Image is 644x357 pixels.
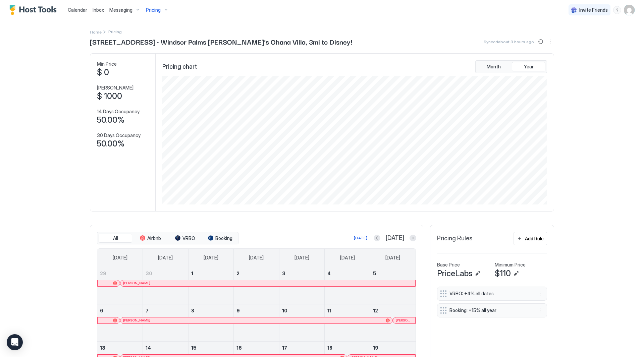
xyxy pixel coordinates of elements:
[487,64,501,70] span: Month
[97,304,143,341] td: July 6, 2025
[546,38,554,46] div: menu
[97,91,122,101] span: $ 1000
[373,345,378,351] span: 19
[484,39,534,44] span: Synced about 3 hours ago
[147,235,161,241] span: Airbnb
[97,342,143,354] a: July 13, 2025
[325,304,370,341] td: July 11, 2025
[99,234,132,243] button: All
[536,290,544,298] div: menu
[191,271,193,276] span: 1
[93,6,104,13] a: Inbox
[133,234,167,243] button: Airbnb
[106,249,134,267] a: Sunday
[113,235,118,241] span: All
[203,234,237,243] button: Booking
[100,271,106,276] span: 29
[236,308,240,313] span: 9
[234,267,279,280] a: July 2, 2025
[279,304,325,317] a: July 10, 2025
[579,7,608,13] span: Invite Friends
[97,61,117,67] span: Min Price
[396,318,413,322] div: [PERSON_NAME]
[188,304,234,341] td: July 8, 2025
[123,318,150,322] span: [PERSON_NAME]
[385,255,400,261] span: [DATE]
[143,267,188,280] a: June 30, 2025
[146,308,149,313] span: 7
[379,249,407,267] a: Saturday
[546,38,554,46] button: More options
[536,290,544,298] button: More options
[514,232,547,245] button: Add Rule
[97,109,140,115] span: 14 Days Occupancy
[236,271,239,276] span: 2
[370,304,416,317] a: July 12, 2025
[151,249,179,267] a: Monday
[9,5,60,15] a: Host Tools Logo
[234,304,279,341] td: July 9, 2025
[340,255,355,261] span: [DATE]
[97,139,125,149] span: 50.00%
[189,342,234,354] a: July 15, 2025
[90,29,102,35] span: Home
[143,267,189,304] td: June 30, 2025
[197,249,225,267] a: Tuesday
[97,232,238,245] div: tab-group
[123,281,413,285] div: [PERSON_NAME]
[613,6,621,14] div: menu
[370,342,416,354] a: July 19, 2025
[370,304,416,341] td: July 12, 2025
[410,235,416,241] button: Next month
[477,62,511,71] button: Month
[143,304,188,317] a: July 7, 2025
[524,64,534,70] span: Year
[327,345,332,351] span: 18
[97,85,133,91] span: [PERSON_NAME]
[279,267,325,304] td: July 3, 2025
[97,267,143,280] a: June 29, 2025
[475,60,547,73] div: tab-group
[294,255,309,261] span: [DATE]
[437,269,472,279] span: PriceLabs
[97,304,143,317] a: July 6, 2025
[188,267,234,304] td: July 1, 2025
[536,306,544,314] button: More options
[113,255,127,261] span: [DATE]
[525,235,544,242] div: Add Rule
[204,255,218,261] span: [DATE]
[143,342,188,354] a: July 14, 2025
[437,262,460,268] span: Base Price
[354,235,367,241] div: [DATE]
[325,304,370,317] a: July 11, 2025
[370,267,416,304] td: July 5, 2025
[109,7,132,13] span: Messaging
[215,235,232,241] span: Booking
[191,345,197,351] span: 15
[108,29,122,34] span: Breadcrumb
[189,304,234,317] a: July 8, 2025
[97,67,109,77] span: $ 0
[325,267,370,304] td: July 4, 2025
[234,304,279,317] a: July 9, 2025
[282,345,287,351] span: 17
[249,255,264,261] span: [DATE]
[512,270,520,278] button: Edit
[536,306,544,314] div: menu
[90,28,102,35] a: Home
[97,115,125,125] span: 50.00%
[437,235,473,242] span: Pricing Rules
[279,304,325,341] td: July 10, 2025
[123,281,150,285] span: [PERSON_NAME]
[386,234,404,242] span: [DATE]
[191,308,194,313] span: 8
[90,37,352,47] span: [STREET_ADDRESS] · Windsor Palms [PERSON_NAME]'s Ohana Villa, 3mi to Disney!
[97,267,143,304] td: June 29, 2025
[146,7,161,13] span: Pricing
[327,271,331,276] span: 4
[123,318,390,322] div: [PERSON_NAME]
[168,234,202,243] button: VRBO
[370,267,416,280] a: July 5, 2025
[100,345,105,351] span: 13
